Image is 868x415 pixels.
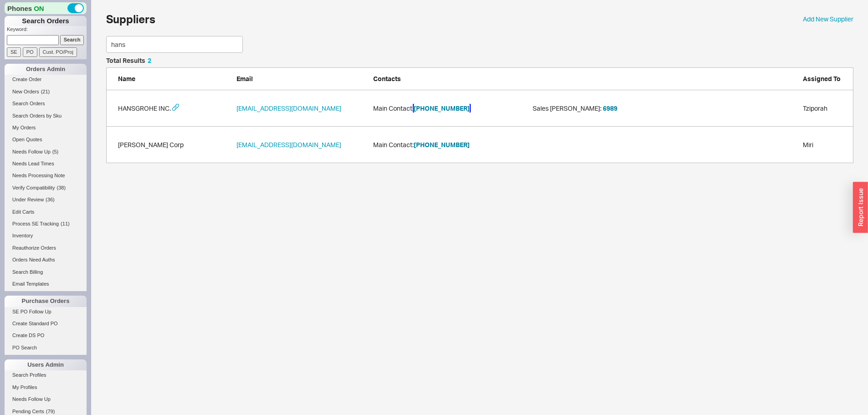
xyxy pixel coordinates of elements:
[5,331,87,340] a: Create DS PO
[5,296,87,307] div: Purchase Orders
[23,47,37,57] input: PO
[373,104,533,113] span: Main Contact:
[118,140,184,149] a: [PERSON_NAME] Corp
[12,409,44,414] span: Pending Certs
[803,140,848,149] div: Miri
[5,267,87,277] a: Search Billing
[5,75,87,84] a: Create Order
[373,75,401,82] span: Contacts
[5,64,87,75] div: Orders Admin
[5,171,87,180] a: Needs Processing Note
[803,75,841,82] span: Assigned To
[414,140,470,149] button: [PHONE_NUMBER]
[5,99,87,108] a: Search Orders
[12,89,39,94] span: New Orders
[60,35,84,45] input: Search
[5,183,87,193] a: Verify Compatibility(38)
[148,56,151,64] span: 2
[236,75,253,82] span: Email
[414,104,470,113] button: [PHONE_NUMBER]
[12,173,65,178] span: Needs Processing Note
[5,279,87,289] a: Email Templates
[5,383,87,392] a: My Profiles
[5,255,87,265] a: Orders Need Auths
[34,4,44,13] span: ON
[5,123,87,133] a: My Orders
[61,221,70,226] span: ( 11 )
[106,90,853,163] div: grid
[5,370,87,380] a: Search Profiles
[803,15,853,24] a: Add New Supplier
[12,185,55,190] span: Verify Compatibility
[41,89,50,94] span: ( 21 )
[5,111,87,121] a: Search Orders by Sku
[12,197,44,202] span: Under Review
[5,135,87,144] a: Open Quotes
[236,104,341,113] a: [EMAIL_ADDRESS][DOMAIN_NAME]
[5,87,87,97] a: New Orders(21)
[118,104,171,113] a: HANSGROHE INC.
[373,140,533,149] span: Main Contact:
[106,57,151,64] h5: Total Results
[39,47,77,57] input: Cust. PO/Proj
[236,140,341,149] a: [EMAIL_ADDRESS][DOMAIN_NAME]
[5,319,87,328] a: Create Standard PO
[5,231,87,241] a: Inventory
[118,75,135,82] span: Name
[5,207,87,217] a: Edit Carts
[7,26,87,35] p: Keyword:
[603,104,617,113] button: 6989
[803,104,848,113] div: Tziporah
[57,185,66,190] span: ( 38 )
[5,343,87,353] a: PO Search
[106,14,155,25] h1: Suppliers
[7,47,21,57] input: SE
[46,409,55,414] span: ( 79 )
[5,359,87,370] div: Users Admin
[46,197,55,202] span: ( 36 )
[5,147,87,157] a: Needs Follow Up(5)
[5,219,87,229] a: Process SE Tracking(11)
[12,396,51,402] span: Needs Follow Up
[52,149,58,154] span: ( 5 )
[5,195,87,205] a: Under Review(36)
[12,221,59,226] span: Process SE Tracking
[5,307,87,317] a: SE PO Follow Up
[5,16,87,26] h1: Search Orders
[5,243,87,253] a: Reauthorize Orders
[5,2,87,14] div: Phones
[106,36,243,53] input: Enter Search
[12,149,51,154] span: Needs Follow Up
[5,395,87,404] a: Needs Follow Up
[5,159,87,169] a: Needs Lead Times
[533,104,692,113] div: Sales [PERSON_NAME] :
